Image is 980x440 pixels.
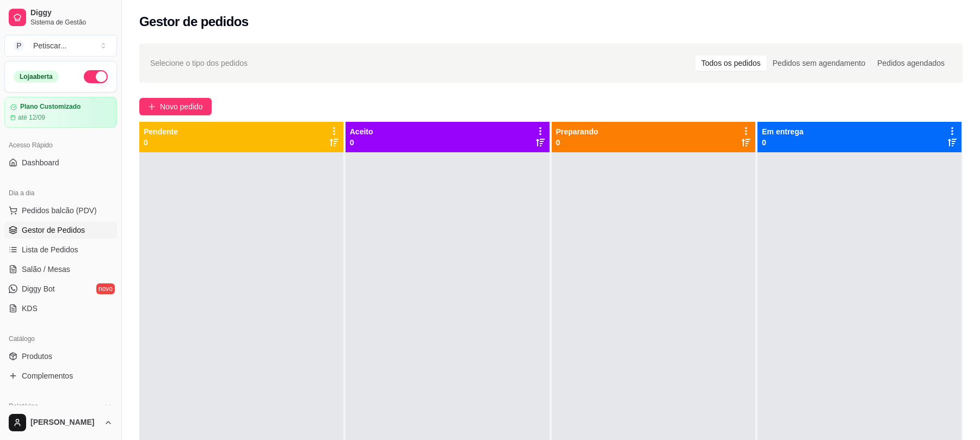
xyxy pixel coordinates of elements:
[4,137,117,154] div: Acesso Rápido
[22,264,70,275] span: Salão / Mesas
[4,154,117,171] a: Dashboard
[22,157,59,168] span: Dashboard
[30,8,113,18] span: Diggy
[22,225,85,236] span: Gestor de Pedidos
[4,97,117,128] a: Plano Customizadoaté 12/09
[30,418,100,427] span: [PERSON_NAME]
[762,126,803,137] p: Em entrega
[20,103,81,111] article: Plano Customizado
[14,40,24,51] span: P
[556,126,599,137] p: Preparando
[22,351,52,362] span: Produtos
[144,137,178,148] p: 0
[160,101,203,113] span: Novo pedido
[4,35,117,57] button: Select a team
[4,410,117,436] button: [PERSON_NAME]
[30,18,113,27] span: Sistema de Gestão
[22,283,55,294] span: Diggy Bot
[9,402,38,411] span: Relatórios
[84,70,108,83] button: Alterar Status
[695,55,767,71] div: Todos os pedidos
[150,57,248,69] span: Selecione o tipo dos pedidos
[33,40,66,51] div: Petiscar ...
[4,184,117,202] div: Dia a dia
[22,244,78,255] span: Lista de Pedidos
[139,98,212,115] button: Novo pedido
[4,221,117,239] a: Gestor de Pedidos
[350,126,373,137] p: Aceito
[556,137,599,148] p: 0
[350,137,373,148] p: 0
[144,126,178,137] p: Pendente
[4,202,117,219] button: Pedidos balcão (PDV)
[871,55,951,71] div: Pedidos agendados
[148,103,156,110] span: plus
[767,55,871,71] div: Pedidos sem agendamento
[22,370,73,381] span: Complementos
[14,71,59,83] div: Loja aberta
[139,13,249,30] h2: Gestor de pedidos
[4,4,117,30] a: DiggySistema de Gestão
[22,205,97,216] span: Pedidos balcão (PDV)
[4,261,117,278] a: Salão / Mesas
[762,137,803,148] p: 0
[4,367,117,385] a: Complementos
[4,348,117,365] a: Produtos
[4,241,117,258] a: Lista de Pedidos
[4,280,117,298] a: Diggy Botnovo
[4,330,117,348] div: Catálogo
[18,113,45,122] article: até 12/09
[4,300,117,317] a: KDS
[22,303,38,314] span: KDS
